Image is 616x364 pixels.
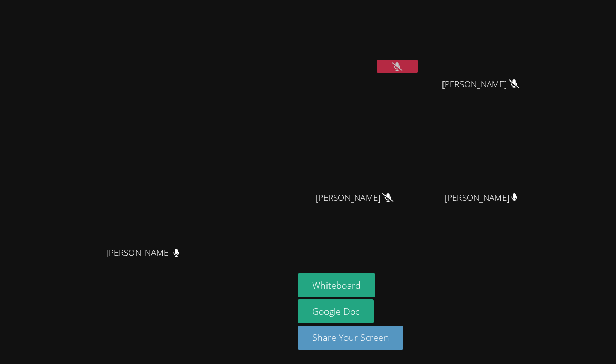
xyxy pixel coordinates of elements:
[298,326,403,350] button: Share Your Screen
[442,77,519,92] span: [PERSON_NAME]
[106,246,180,260] span: [PERSON_NAME]
[298,299,374,323] a: Google Doc
[298,273,375,297] button: Whiteboard
[316,191,393,206] span: [PERSON_NAME]
[445,191,518,206] span: [PERSON_NAME]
